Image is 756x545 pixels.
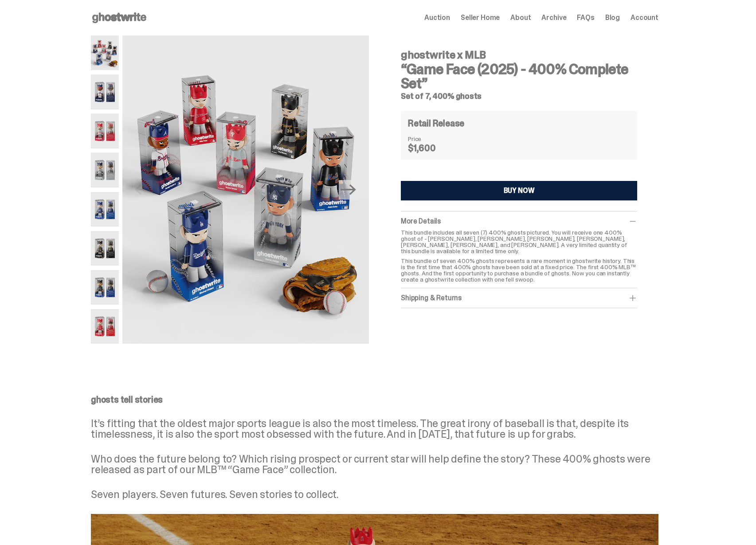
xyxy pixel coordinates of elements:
[122,35,369,344] img: 01-ghostwrite-mlb-game-face-complete-set.png
[91,395,658,404] p: ghosts tell stories
[461,14,500,21] a: Seller Home
[401,181,637,200] button: BUY NOW
[541,14,566,21] a: Archive
[401,92,637,100] h5: Set of 7, 400% ghosts
[91,35,119,70] img: 01-ghostwrite-mlb-game-face-complete-set.png
[91,270,119,305] img: 07-ghostwrite-mlb-game-face-complete-set-juan-soto.png
[91,192,119,227] img: 05-ghostwrite-mlb-game-face-complete-set-shohei-ohtani.png
[91,231,119,266] img: 06-ghostwrite-mlb-game-face-complete-set-paul-skenes.png
[408,119,464,128] h4: Retail Release
[91,454,658,475] p: Who does the future belong to? Which rising prospect or current star will help define the story? ...
[91,489,658,500] p: Seven players. Seven futures. Seven stories to collect.
[401,258,637,282] p: This bundle of seven 400% ghosts represents a rare moment in ghostwrite history. This is the firs...
[339,180,358,200] button: Next
[91,309,119,344] img: 08-ghostwrite-mlb-game-face-complete-set-mike-trout.png
[91,418,658,439] p: It’s fitting that the oldest major sports league is also the most timeless. The great irony of ba...
[401,229,637,254] p: This bundle includes all seven (7) 400% ghosts pictured. You will receive one 400% ghost of - [PE...
[631,14,658,21] a: Account
[408,144,452,153] dd: $1,600
[91,74,119,109] img: 02-ghostwrite-mlb-game-face-complete-set-ronald-acuna-jr.png
[401,216,441,226] span: More Details
[504,187,535,194] div: BUY NOW
[91,114,119,148] img: 03-ghostwrite-mlb-game-face-complete-set-bryce-harper.png
[510,14,531,21] a: About
[401,50,637,60] h4: ghostwrite x MLB
[424,14,450,21] a: Auction
[91,153,119,187] img: 04-ghostwrite-mlb-game-face-complete-set-aaron-judge.png
[408,136,452,142] dt: Price
[577,14,594,21] a: FAQs
[401,294,637,302] div: Shipping & Returns
[401,62,637,90] h3: “Game Face (2025) - 400% Complete Set”
[605,14,620,21] a: Blog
